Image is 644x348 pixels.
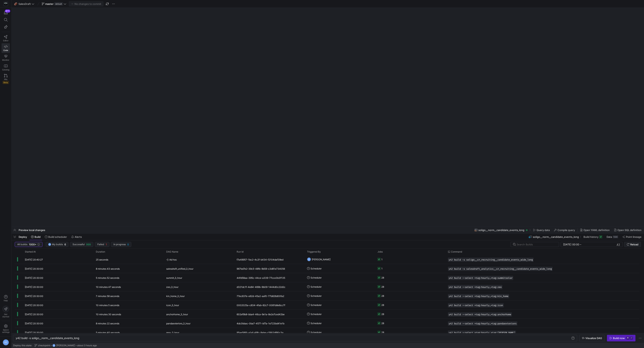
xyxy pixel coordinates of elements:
[2,59,9,61] span: Monitor
[533,235,579,238] span: soligo__norm__candidate_events_long
[607,335,635,341] button: Build now⌘⏎
[25,267,43,270] span: [DATE] 20:30:00
[3,81,9,84] span: Beta
[237,250,243,253] span: Run Id
[35,235,41,238] span: Build
[15,242,42,247] button: All builds1000+
[311,328,322,337] span: Scheduler
[2,323,10,335] a: Spacesettings
[617,229,641,232] span: Open SQL definition
[41,1,67,6] button: masterdefault
[624,242,641,247] button: Reload
[582,243,608,246] input: End datetime
[2,313,9,318] span: Get started
[381,291,384,300] div: 28
[381,273,384,282] div: 28
[96,304,119,307] y42-duration: 10 minutes 5 seconds
[234,328,305,337] div: 95ae5891-a1af-49fc-9abe-c5902df80c3a
[166,255,232,264] span: Ad hoc
[166,250,178,253] span: DAG Name
[56,344,75,347] span: [PERSON_NAME]
[166,264,193,273] span: salesdraft_unified_3_hour
[449,322,517,325] span: y42 build --select +tag:hourly,+tag:pandaexteriors
[3,39,9,42] span: Editor
[25,322,43,325] span: [DATE] 20:30:00
[96,331,120,334] y42-duration: 5 minutes 40 seconds
[3,299,8,302] span: Help
[2,34,10,43] a: Editor
[449,277,512,279] span: y42 build --select +tag:hourly,+tag:summitsolar
[2,43,10,53] a: Code
[111,242,131,247] button: In progress0
[449,304,503,307] span: y42 build --select +tag:hourly,+tag:icon
[96,313,121,316] y42-duration: 10 minutes 30 seconds
[46,242,68,247] button: DZMy builds6
[3,49,8,51] span: Code
[234,310,305,319] div: 602ef9b8-bba4-46ca-9e1a-8e2e7ced42be
[234,282,305,291] div: d321dc1f-4e84-469b-9b09-1444d0c22d2c
[86,243,91,246] span: 999
[13,344,32,347] span: Deploy this state:
[583,235,598,238] span: Build history
[580,243,581,246] span: –
[234,273,305,282] div: 44fd58aa-395c-44ce-a339-77cce3b3f135
[451,250,462,253] span: Command
[579,335,605,341] button: Visualize DAG
[97,243,104,246] span: Failed
[2,9,10,16] button: 611
[96,286,121,288] y42-duration: 10 minutes 47 seconds
[377,250,383,253] span: Jobs
[19,235,27,238] span: Deploy
[25,276,43,279] span: [DATE] 20:30:00
[582,234,604,240] button: Build history
[612,227,643,233] button: Open SQL definition
[166,328,179,337] span: renu_3_hour
[449,286,502,288] span: y42 build --select +tag:hourly,+tag:zeo
[25,313,43,316] span: [DATE] 20:30:00
[234,291,305,300] div: 77ec637e-e62d-45a2-aaf0-77b826d00fa2
[2,1,10,7] a: https://storage.googleapis.com/y42-prod-data-exchange/images/Yf2Qvegn13xqq0DljGMI0l8d5Zqtiw36EXr8...
[25,295,43,298] span: [DATE] 20:30:00
[2,338,10,346] button: DZ
[381,264,383,273] div: 1
[45,2,54,5] span: master
[2,53,10,63] a: Monitor
[449,331,515,334] span: y42 build --select +tag:hourly,+tag:[PERSON_NAME]
[3,339,9,345] div: DZ
[166,292,185,301] span: kin_home_3_hour
[96,295,119,298] y42-duration: 7 minutes 58 seconds
[605,234,620,240] button: Data168K
[626,337,629,340] kbd: ⌘
[166,310,188,319] span: anchorhome_3_hour
[18,2,31,5] span: SalesDraft
[25,331,43,334] span: [DATE] 20:30:00
[312,255,331,264] span: [PERSON_NAME]
[2,72,10,86] a: PRsBeta
[16,336,79,340] span: y42 build -s soligo__norm__candidate_events_long
[52,243,63,246] span: My builds
[166,273,182,282] span: summit_3_hour
[585,337,602,340] span: Visualize DAG
[478,229,524,232] span: soligo__norm__candidate_events_long
[613,337,625,340] div: Build now
[48,243,51,246] div: DZ
[557,229,575,232] span: Compile query
[127,243,129,246] span: 0
[64,243,66,246] span: 6
[96,250,105,253] span: Duration
[4,2,8,6] img: https://storage.googleapis.com/y42-prod-data-exchange/images/Yf2Qvegn13xqq0DljGMI0l8d5Zqtiw36EXr8...
[311,273,322,282] span: Scheduler
[2,329,10,333] span: Space settings
[48,235,67,238] span: Build scheduler
[52,344,55,347] div: DZ
[17,243,27,246] span: All builds
[166,282,178,292] span: zeo_3_hour
[630,337,633,340] kbd: ⏎
[311,291,322,300] span: Scheduler
[449,295,508,298] span: y42 build --select +tag:hourly,+tag:kin_home
[19,229,45,232] span: Preview local changes
[2,293,10,303] button: Help
[96,267,120,270] y42-duration: 8 minutes 43 seconds
[531,227,551,233] button: Query data
[106,243,107,246] span: 1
